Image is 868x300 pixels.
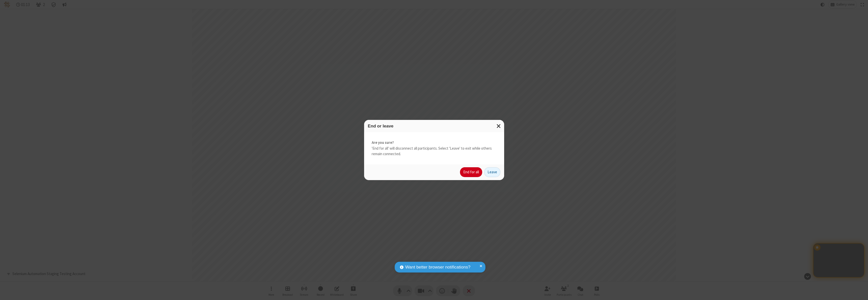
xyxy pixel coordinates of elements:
[460,167,482,177] button: End for all
[368,124,500,128] h3: End or leave
[405,264,470,271] span: Want better browser notifications?
[484,167,500,177] button: Leave
[372,140,497,146] strong: Are you sure?
[494,120,504,132] button: Close modal
[364,132,504,164] div: 'End for all' will disconnect all participants. Select 'Leave' to exit while others remain connec...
